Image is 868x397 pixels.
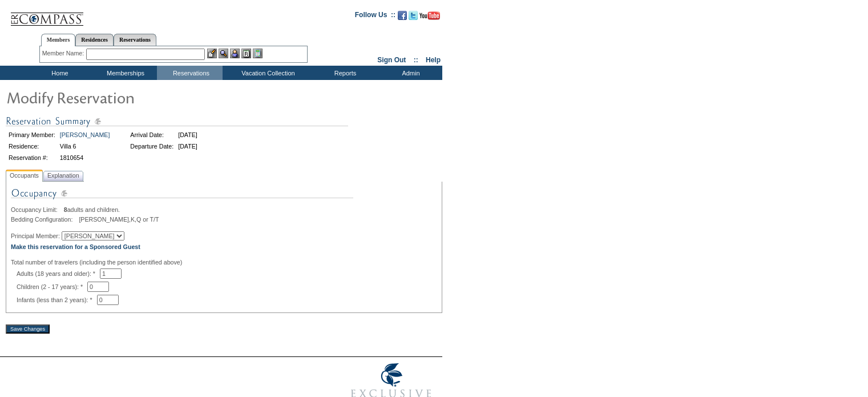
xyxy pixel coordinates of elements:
td: Reservations [157,66,223,80]
span: Occupancy Limit: [11,206,62,213]
a: Become our fan on Facebook [398,14,407,21]
td: Arrival Date: [128,130,175,140]
span: [PERSON_NAME],K,Q or T/T [79,216,159,223]
td: Reservation #: [7,153,57,163]
span: Principal Member: [11,232,60,239]
a: Residences [75,34,114,46]
img: Reservations [241,49,251,58]
td: Admin [377,66,442,80]
a: Follow us on Twitter [409,14,418,21]
a: Subscribe to our YouTube Channel [419,14,440,21]
td: Home [26,66,91,80]
img: Subscribe to our YouTube Channel [419,11,440,20]
a: Help [426,56,441,64]
td: Follow Us :: [355,10,395,23]
img: Follow us on Twitter [409,11,418,20]
a: Make this reservation for a Sponsored Guest [11,243,140,250]
a: Members [41,34,76,46]
td: Residence: [7,141,57,151]
td: [DATE] [176,141,199,151]
td: Reports [311,66,377,80]
span: Children (2 - 17 years): * [17,283,87,290]
img: Modify Reservation [6,86,234,109]
img: Compass Home [10,3,84,26]
span: Adults (18 years and older): * [17,270,100,277]
td: [DATE] [176,130,199,140]
img: Impersonate [230,49,240,58]
span: Bedding Configuration: [11,216,77,223]
span: :: [414,56,418,64]
img: Become our fan on Facebook [398,11,407,20]
img: b_edit.gif [207,49,217,58]
td: Memberships [91,66,157,80]
span: Infants (less than 2 years): * [17,296,97,303]
a: Sign Out [377,56,406,64]
div: adults and children. [11,206,437,213]
td: Villa 6 [58,141,112,151]
input: Save Changes [6,324,50,334]
span: 8 [64,206,67,213]
td: Primary Member: [7,130,57,140]
div: Total number of travelers (including the person identified above) [11,259,437,266]
span: Occupants [7,170,41,182]
img: View [219,49,228,58]
td: Departure Date: [128,141,175,151]
div: Member Name: [42,49,86,58]
span: Explanation [45,170,82,182]
img: Reservation Summary [6,114,348,129]
a: Reservations [114,34,156,46]
td: Vacation Collection [223,66,311,80]
a: [PERSON_NAME] [60,131,110,138]
td: 1810654 [58,153,112,163]
img: b_calculator.gif [253,49,263,58]
img: Occupancy [11,186,353,206]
